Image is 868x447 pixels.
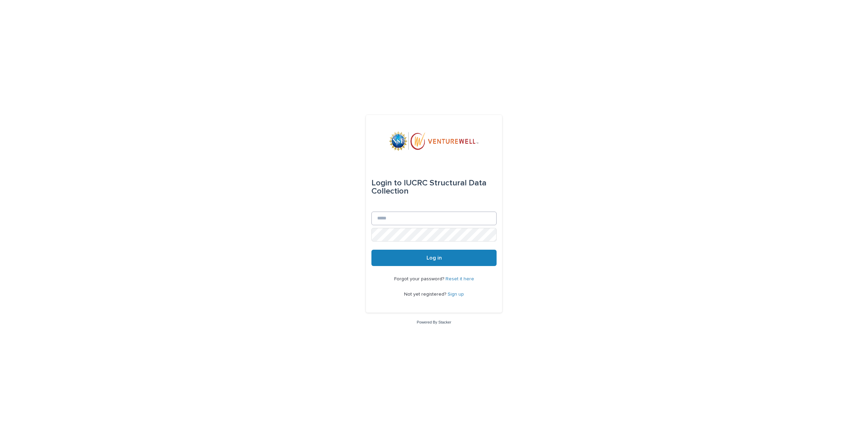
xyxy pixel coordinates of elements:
span: Not yet registered? [404,292,448,297]
a: Reset it here [446,277,474,281]
span: Log in [427,255,442,261]
div: IUCRC Structural Data Collection [371,173,497,201]
span: Forgot your password? [394,277,446,281]
span: Login to [371,179,402,187]
a: Powered By Stacker [417,320,451,324]
a: Sign up [448,292,464,297]
img: mWhVGmOKROS2pZaMU8FQ [389,131,479,152]
button: Log in [371,250,497,266]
